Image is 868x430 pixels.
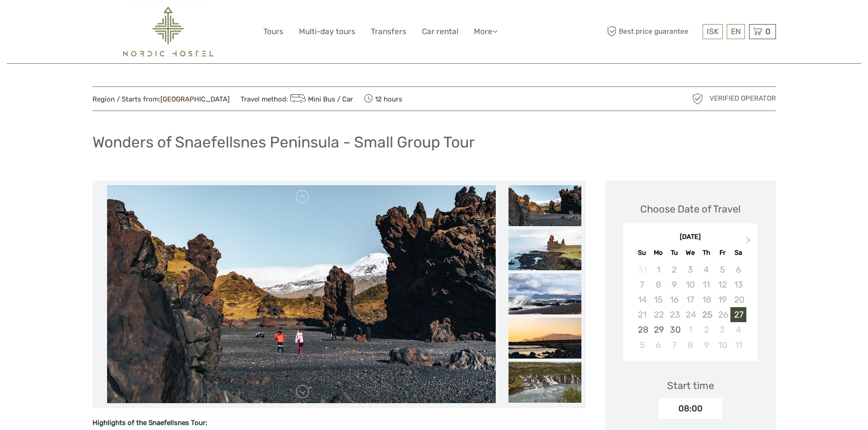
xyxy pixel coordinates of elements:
[666,307,682,322] div: Not available Tuesday, September 23rd, 2025
[682,262,698,277] div: Not available Wednesday, September 3rd, 2025
[650,307,666,322] div: Not available Monday, September 22nd, 2025
[727,24,745,39] div: EN
[714,247,730,259] div: Fr
[714,322,730,337] div: Choose Friday, October 3rd, 2025
[709,94,776,103] span: Verified Operator
[123,7,213,56] img: 2454-61f15230-a6bf-4303-aa34-adabcbdb58c5_logo_big.png
[634,322,650,337] div: Choose Sunday, September 28th, 2025
[640,202,740,216] div: Choose Date of Travel
[742,235,757,249] button: Next Month
[626,262,755,353] div: month 2025-09
[422,25,458,38] a: Car rental
[699,338,714,353] div: Choose Thursday, October 9th, 2025
[650,322,666,337] div: Choose Monday, September 29th, 2025
[263,25,283,38] a: Tours
[699,322,714,337] div: Choose Thursday, October 2nd, 2025
[764,27,772,36] span: 0
[730,262,746,277] div: Not available Saturday, September 6th, 2025
[714,292,730,307] div: Not available Friday, September 19th, 2025
[13,16,103,23] p: We're away right now. Please check back later!
[364,92,402,105] span: 12 hours
[714,277,730,292] div: Not available Friday, September 12th, 2025
[666,322,682,337] div: Choose Tuesday, September 30th, 2025
[714,338,730,353] div: Choose Friday, October 10th, 2025
[508,229,581,270] img: 8fd453956e7f45f98eac400855beafae_slider_thumbnail.jpg
[650,292,666,307] div: Not available Monday, September 15th, 2025
[634,277,650,292] div: Not available Sunday, September 7th, 2025
[699,262,714,277] div: Not available Thursday, September 4th, 2025
[605,24,700,39] span: Best price guarantee
[508,362,581,403] img: 93c40b73a1054caca5bf88d227ed808e_slider_thumbnail.jpg
[92,95,230,104] span: Region / Starts from:
[666,277,682,292] div: Not available Tuesday, September 9th, 2025
[508,318,581,359] img: 0298dc4ffc35440aad67d67e8e84369a_slider_thumbnail.jpg
[634,247,650,259] div: Su
[634,262,650,277] div: Not available Sunday, August 31st, 2025
[160,95,230,103] a: [GEOGRAPHIC_DATA]
[667,379,714,393] div: Start time
[714,262,730,277] div: Not available Friday, September 5th, 2025
[682,247,698,259] div: We
[682,307,698,322] div: Not available Wednesday, September 24th, 2025
[682,322,698,337] div: Choose Wednesday, October 1st, 2025
[650,277,666,292] div: Not available Monday, September 8th, 2025
[508,185,581,226] img: 7b52a63ed6f84e99a2e884d15a02db32_slider_thumbnail.jpg
[92,133,475,152] h1: Wonders of Snaefellsnes Peninsula - Small Group Tour
[682,277,698,292] div: Not available Wednesday, September 10th, 2025
[730,277,746,292] div: Not available Saturday, September 13th, 2025
[105,14,116,25] button: Open LiveChat chat widget
[666,247,682,259] div: Tu
[634,338,650,353] div: Choose Sunday, October 5th, 2025
[699,292,714,307] div: Not available Thursday, September 18th, 2025
[714,307,730,322] div: Not available Friday, September 26th, 2025
[241,92,354,105] span: Travel method:
[371,25,406,38] a: Transfers
[666,338,682,353] div: Choose Tuesday, October 7th, 2025
[508,273,581,314] img: 84adc9890bd941a09bcccaa0c35391f9_slider_thumbnail.jpg
[707,27,719,36] span: ISK
[666,262,682,277] div: Not available Tuesday, September 2nd, 2025
[650,262,666,277] div: Not available Monday, September 1st, 2025
[730,322,746,337] div: Choose Saturday, October 4th, 2025
[299,25,355,38] a: Multi-day tours
[690,91,705,106] img: verified_operator_grey_128.png
[623,233,758,242] div: [DATE]
[730,338,746,353] div: Choose Saturday, October 11th, 2025
[682,338,698,353] div: Choose Wednesday, October 8th, 2025
[650,247,666,259] div: Mo
[288,95,354,103] a: Mini Bus / Car
[730,307,746,322] div: Choose Saturday, September 27th, 2025
[682,292,698,307] div: Not available Wednesday, September 17th, 2025
[658,398,722,419] div: 08:00
[699,277,714,292] div: Not available Thursday, September 11th, 2025
[650,338,666,353] div: Choose Monday, October 6th, 2025
[730,247,746,259] div: Sa
[107,185,496,404] img: 7b52a63ed6f84e99a2e884d15a02db32_main_slider.jpg
[666,292,682,307] div: Not available Tuesday, September 16th, 2025
[92,419,207,427] strong: Highlights of the Snaefellsnes Tour:
[730,292,746,307] div: Not available Saturday, September 20th, 2025
[699,247,714,259] div: Th
[634,307,650,322] div: Not available Sunday, September 21st, 2025
[634,292,650,307] div: Not available Sunday, September 14th, 2025
[699,307,714,322] div: Not available Thursday, September 25th, 2025
[474,25,498,38] a: More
